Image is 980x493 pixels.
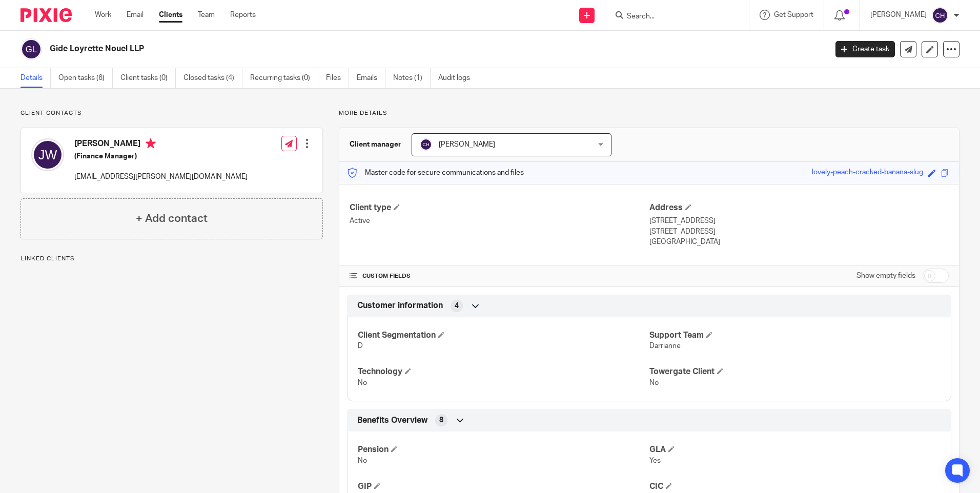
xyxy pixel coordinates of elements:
h4: Address [649,202,949,213]
p: Active [350,216,649,226]
p: More details [339,109,959,117]
img: Pixie [21,8,72,22]
h4: CUSTOM FIELDS [350,272,649,280]
p: Client contacts [21,109,323,117]
h2: Gide Loyrette Nouel LLP [50,44,666,54]
h4: GIP [358,481,649,492]
i: Primary [146,138,156,149]
p: Master code for secure communications and files [347,168,524,178]
a: Email [127,10,144,20]
img: svg%3E [420,138,432,151]
a: Emails [357,68,385,88]
h5: (Finance Manager) [74,151,248,161]
span: No [649,379,659,386]
span: 4 [455,301,459,311]
h4: Client Segmentation [358,330,649,341]
a: Create task [835,41,895,57]
span: Get Support [774,11,813,18]
span: D [358,342,363,350]
div: lovely-peach-cracked-banana-slug [812,167,923,179]
a: Notes (1) [393,68,431,88]
span: Customer information [357,300,443,311]
h4: Client type [350,202,649,213]
span: No [358,457,367,464]
span: No [358,379,367,386]
h4: Support Team [649,330,941,341]
input: Search [626,12,718,22]
h4: [PERSON_NAME] [74,138,248,151]
h4: Pension [358,444,649,455]
p: [GEOGRAPHIC_DATA] [649,237,949,247]
p: [PERSON_NAME] [870,10,927,20]
img: svg%3E [31,138,64,171]
label: Show empty fields [856,271,915,281]
h3: Client manager [350,139,401,150]
a: Recurring tasks (0) [250,68,318,88]
a: Clients [159,10,182,20]
h4: CIC [649,481,941,492]
a: Details [21,68,51,88]
p: Linked clients [21,255,323,263]
h4: GLA [649,444,941,455]
h4: + Add contact [136,211,208,227]
a: Files [326,68,349,88]
p: [STREET_ADDRESS] [649,216,949,226]
span: 8 [439,415,443,425]
a: Open tasks (6) [58,68,113,88]
span: Darrianne [649,342,681,350]
p: [STREET_ADDRESS] [649,227,949,237]
h4: Technology [358,366,649,377]
a: Audit logs [438,68,478,88]
img: svg%3E [21,38,42,60]
p: [EMAIL_ADDRESS][PERSON_NAME][DOMAIN_NAME] [74,172,248,182]
h4: Towergate Client [649,366,941,377]
a: Work [95,10,111,20]
a: Closed tasks (4) [183,68,242,88]
span: Benefits Overview [357,415,427,426]
span: Yes [649,457,661,464]
span: [PERSON_NAME] [439,141,495,148]
a: Team [198,10,215,20]
a: Reports [230,10,256,20]
img: svg%3E [932,7,948,24]
a: Client tasks (0) [120,68,176,88]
